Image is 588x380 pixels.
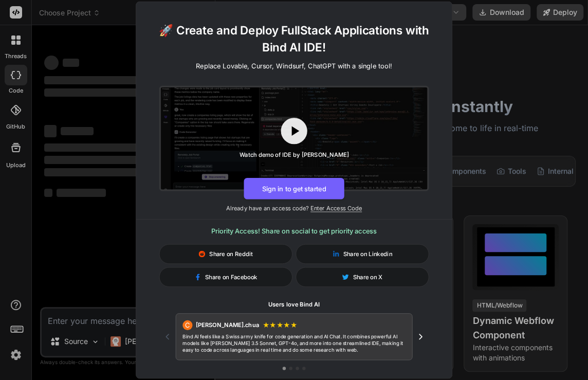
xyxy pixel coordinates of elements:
[262,320,269,330] span: ★
[136,204,452,212] p: Already have an access code?
[412,329,429,345] button: Next testimonial
[290,320,298,330] span: ★
[296,367,299,370] button: Go to testimonial 3
[159,329,176,345] button: Previous testimonial
[343,250,392,258] span: Share on Linkedin
[283,367,286,370] button: Go to testimonial 1
[182,333,406,353] p: Bind AI feels like a Swiss army knife for code generation and AI Chat. It combines powerful AI mo...
[277,320,284,330] span: ★
[289,367,292,370] button: Go to testimonial 2
[302,367,305,370] button: Go to testimonial 4
[182,320,192,330] div: C
[310,205,362,212] span: Enter Access Code
[159,226,429,236] h3: Priority Access! Share on social to get priority access
[209,250,253,258] span: Share on Reddit
[240,151,349,159] div: Watch demo of IDE by [PERSON_NAME]
[244,178,344,200] button: Sign in to get started
[149,22,438,56] h1: 🚀 Create and Deploy FullStack Applications with Bind AI IDE!
[196,61,392,71] p: Replace Lovable, Cursor, Windsurf, ChatGPT with a single tool!
[269,320,277,330] span: ★
[159,300,429,309] h1: Users love Bind AI
[196,321,259,329] span: [PERSON_NAME].chua
[353,273,382,281] span: Share on X
[283,320,290,330] span: ★
[205,273,258,281] span: Share on Facebook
